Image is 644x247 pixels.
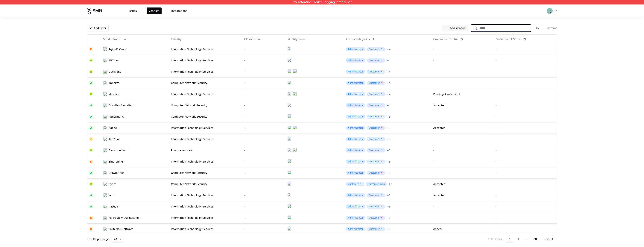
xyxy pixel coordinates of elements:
div: Administrator [346,148,365,152]
div: Customer PII [367,227,385,231]
div: D [89,216,93,220]
button: Next [540,236,557,243]
div: - [433,216,491,220]
button: 88 [531,236,540,243]
img: microsoft365.com [293,92,297,96]
img: entra.microsoft.com [288,204,291,208]
div: Customer PII [367,115,385,119]
img: entra.microsoft.com [288,81,291,84]
div: Administrator [346,137,365,141]
div: + 4 [387,92,391,96]
div: Accepted [433,193,445,197]
div: Agile-IS GmbH [109,47,127,51]
div: + 3 [387,115,391,119]
div: Information Technology Services [171,92,240,96]
button: +3 [387,160,391,163]
div: B [89,59,93,62]
div: - [433,160,491,163]
div: - [496,59,555,62]
div: - [244,193,283,197]
div: Imperva [109,81,119,85]
div: AvePoint [109,137,120,141]
div: - [244,126,283,130]
div: Administrator [346,103,365,107]
div: + 3 [387,193,391,197]
img: Microsoft [103,92,107,96]
div: Customer PII [367,193,385,197]
div: Administrator [346,216,365,220]
div: 2k items [542,26,557,30]
div: Customer PII [367,103,385,107]
div: MacroView Business Technology [109,216,142,220]
div: - [244,59,283,62]
div: + 4 [387,70,391,74]
div: Customer PII [367,81,385,85]
div: Customer PII [367,47,385,51]
a: Add Vendor [442,25,468,31]
div: Vendor Name [103,37,121,41]
div: A [89,126,93,130]
div: - [496,81,555,85]
div: Information Technology Services [171,216,240,220]
div: - [496,70,555,74]
div: B [89,148,93,152]
div: - [433,148,491,152]
img: microsoft365.com [293,126,297,129]
div: A [89,81,93,85]
div: - [496,115,555,119]
button: +4 [387,47,391,51]
img: entra.microsoft.com [288,137,291,141]
img: entra.microsoft.com [288,216,291,219]
div: Governance Status [433,37,458,41]
img: microsoft365.com [293,148,297,152]
img: entra.microsoft.com [288,171,291,174]
img: entra.microsoft.com [288,103,291,107]
div: + 4 [387,81,391,85]
div: Information Technology Services [171,126,240,130]
div: CrowdStrike [109,171,124,175]
div: - [244,148,283,152]
div: Administrator [346,204,365,209]
div: Classification [244,37,262,41]
div: - [496,160,555,163]
div: A [89,104,93,107]
div: Information Technology Services [171,227,240,231]
img: Obsidian Security [103,104,107,107]
div: Access Categories [346,37,370,41]
div: - [496,92,555,96]
div: Customer PII [367,58,385,63]
div: - [244,171,283,175]
div: - [244,227,283,231]
div: Customer PII [367,160,385,164]
div: C [89,137,93,141]
img: Agile-IS GmbH [103,47,107,51]
div: Accepted [433,104,445,107]
div: Information Technology Services [171,59,240,62]
div: Decisions [109,70,121,74]
div: - [244,115,283,119]
img: PoliteMail Software [103,227,107,231]
div: Adobe [109,126,117,130]
img: entra.microsoft.com [288,69,291,73]
div: Computer Network Security [171,182,240,186]
div: - [496,47,555,51]
div: - [496,205,555,208]
div: - [433,47,491,51]
div: Pending Assessment [433,92,460,96]
div: Accepted [433,182,445,186]
div: Pharmaceuticals [171,148,240,152]
div: Abnormal AI [109,115,125,119]
img: AvePoint [103,137,107,141]
div: Customer PII [367,126,385,130]
div: A [89,115,93,119]
div: Identity Source [288,37,307,41]
nav: pagination [484,236,557,243]
div: - [244,160,283,163]
div: Information Technology Services [171,47,240,51]
div: + 3 [387,126,391,130]
button: Issues [126,7,139,14]
button: +4 [387,59,391,62]
div: A [89,171,93,175]
button: +3 [387,227,391,231]
div: B [89,182,93,186]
